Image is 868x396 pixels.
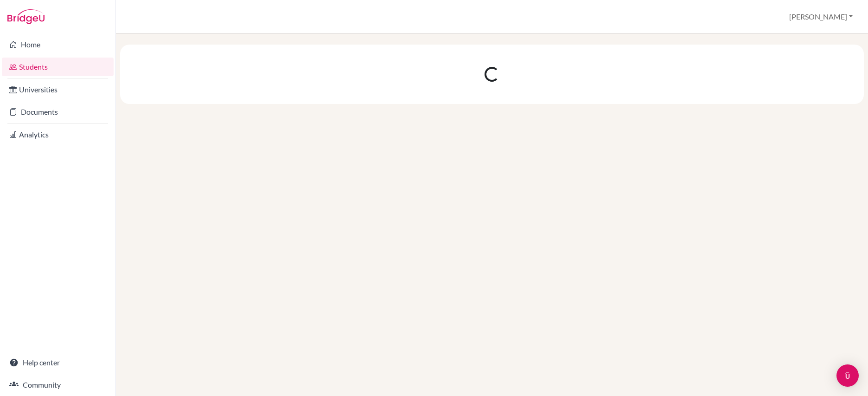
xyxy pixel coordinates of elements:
a: Students [2,58,114,76]
div: Open Intercom Messenger [836,364,859,387]
a: Universities [2,80,114,99]
a: Analytics [2,125,114,144]
button: [PERSON_NAME] [785,8,857,26]
a: Community [2,376,114,394]
a: Documents [2,103,114,121]
a: Home [2,35,114,54]
a: Help center [2,353,114,372]
img: Bridge-U [7,9,45,24]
